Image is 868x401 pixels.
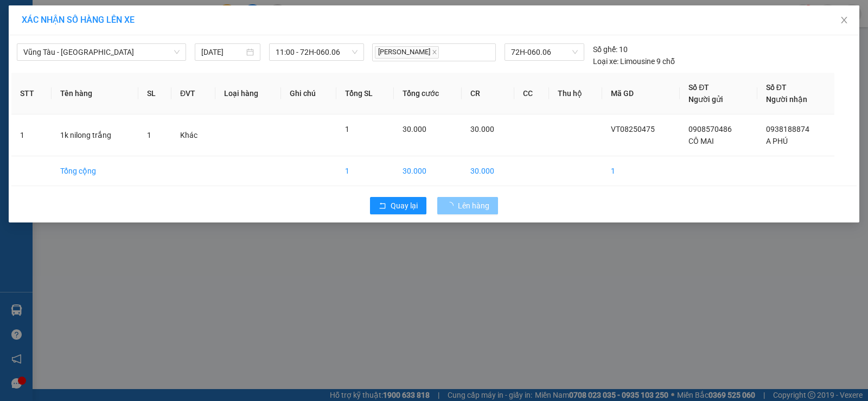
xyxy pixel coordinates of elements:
[593,43,617,55] span: Số ghế:
[462,156,514,186] td: 30.000
[104,61,191,77] div: 0982996602
[432,49,437,55] span: close
[394,73,462,114] th: Tổng cước
[9,9,96,35] div: VP 108 [PERSON_NAME]
[171,73,215,114] th: ĐVT
[766,137,788,145] span: A PHÚ
[104,48,191,61] div: C QUYÊN
[688,125,732,133] span: 0908570486
[201,46,244,58] input: 15/08/2025
[458,200,489,212] span: Lên hàng
[276,44,358,60] span: 11:00 - 72H-060.06
[281,73,336,114] th: Ghi chú
[104,9,191,48] div: VP 36 [PERSON_NAME] - Bà Rịa
[52,73,138,114] th: Tên hàng
[470,125,494,133] span: 30.000
[104,10,130,22] span: Nhận:
[593,55,618,67] span: Loại xe:
[593,55,675,67] div: Limousine 9 chỗ
[147,131,151,139] span: 1
[766,83,787,92] span: Số ĐT
[611,125,655,133] span: VT08250475
[829,5,859,36] button: Close
[336,73,394,114] th: Tổng SL
[11,73,52,114] th: STT
[593,43,628,55] div: 10
[119,77,161,96] span: VPBR
[766,95,807,104] span: Người nhận
[379,202,386,211] span: rollback
[336,156,394,186] td: 1
[688,137,714,145] span: CÔ MAI
[370,197,426,214] button: rollbackQuay lại
[9,10,26,22] span: Gửi:
[688,95,723,104] span: Người gửi
[52,114,138,156] td: 1k nilong trắng
[171,114,215,156] td: Khác
[602,156,680,186] td: 1
[840,16,848,24] span: close
[394,156,462,186] td: 30.000
[345,125,349,133] span: 1
[688,83,709,92] span: Số ĐT
[766,125,809,133] span: 0938188874
[437,197,498,214] button: Lên hàng
[549,73,602,114] th: Thu hộ
[22,15,135,25] span: XÁC NHẬN SỐ HÀNG LÊN XE
[138,73,171,114] th: SL
[375,46,439,59] span: [PERSON_NAME]
[514,73,549,114] th: CC
[446,202,458,209] span: loading
[403,125,426,133] span: 30.000
[23,44,180,60] span: Vũng Tàu - Sân Bay
[215,73,281,114] th: Loại hàng
[9,35,96,50] div: 0765830127
[602,73,680,114] th: Mã GD
[52,156,138,186] td: Tổng cộng
[462,73,514,114] th: CR
[11,114,52,156] td: 1
[511,44,578,60] span: 72H-060.06
[391,200,418,212] span: Quay lại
